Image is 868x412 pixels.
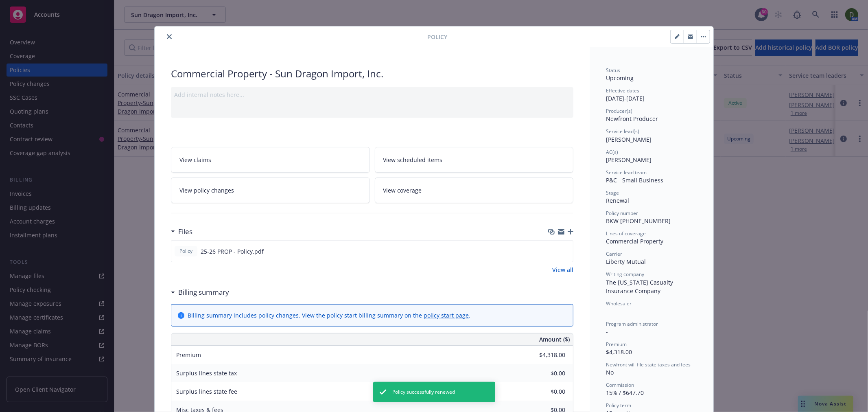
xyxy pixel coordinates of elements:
div: Add internal notes here... [174,90,570,99]
span: Surplus lines state tax [176,369,237,377]
span: Carrier [606,250,622,257]
span: Renewal [606,197,629,204]
button: close [164,32,174,42]
input: 0.00 [517,349,570,361]
span: $4,318.00 [606,348,632,356]
span: The [US_STATE] Casualty Insurance Company [606,278,675,295]
span: Producer(s) [606,107,632,114]
span: Newfront will file state taxes and fees [606,361,691,368]
span: Status [606,67,620,74]
h3: Files [178,226,192,237]
span: Service lead(s) [606,128,639,135]
div: Commercial Property [606,237,697,245]
span: Premium [176,351,201,359]
a: View scheduled items [375,147,574,173]
span: BKW [PHONE_NUMBER] [606,217,671,225]
a: View policy changes [171,178,370,203]
span: Policy [178,248,194,255]
span: Policy term [606,402,631,409]
span: View claims [179,156,211,164]
div: Files [171,226,192,237]
button: preview file [562,247,570,256]
span: View policy changes [179,186,234,195]
div: Commercial Property - Sun Dragon Import, Inc. [171,67,573,81]
span: Writing company [606,271,644,278]
span: Upcoming [606,74,634,82]
span: Premium [606,341,627,348]
span: Commission [606,381,634,388]
span: - [606,328,608,335]
span: No [606,368,614,376]
span: Effective dates [606,87,639,94]
div: [DATE] - [DATE] [606,87,697,103]
span: Lines of coverage [606,230,646,237]
a: policy start page [424,311,469,319]
span: Surplus lines state fee [176,388,237,395]
input: 0.00 [517,386,570,398]
span: Policy number [606,210,638,217]
span: P&C - Small Business [606,176,663,184]
span: View scheduled items [383,156,443,164]
span: AC(s) [606,149,618,156]
input: 0.00 [517,367,570,379]
span: [PERSON_NAME] [606,156,652,164]
div: Billing summary includes policy changes. View the policy start billing summary on the . [188,311,470,320]
span: Program administrator [606,320,658,327]
button: download file [549,247,556,256]
span: Policy successfully renewed [393,388,455,396]
a: View all [552,265,573,274]
a: View coverage [375,178,574,203]
a: View claims [171,147,370,173]
span: Stage [606,189,619,196]
span: [PERSON_NAME] [606,136,652,143]
span: Wholesaler [606,300,632,307]
span: Service lead team [606,169,647,176]
span: 15% / $647.70 [606,389,644,397]
span: Amount ($) [539,335,570,344]
span: - [606,307,608,315]
span: Policy [427,33,447,41]
div: Billing summary [171,287,229,298]
span: 25-26 PROP - Policy.pdf [201,247,264,256]
span: Newfront Producer [606,115,658,123]
span: View coverage [383,186,422,195]
span: Liberty Mutual [606,258,646,265]
h3: Billing summary [178,287,229,298]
